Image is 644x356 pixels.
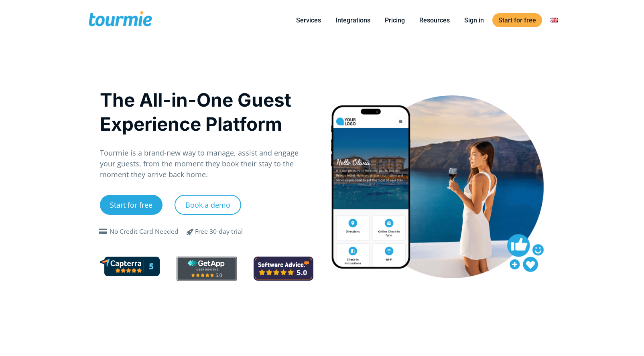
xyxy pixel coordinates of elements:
div: No Credit Card Needed [110,227,179,237]
div: Free 30-day trial [195,227,243,237]
a: Pricing [379,15,411,25]
a: Resources [413,15,456,25]
span:  [181,227,200,237]
a: Integrations [329,15,376,25]
a: Book a demo [175,195,241,215]
span:  [97,229,110,235]
a: Start for free [492,13,542,27]
p: Tourmie is a brand-new way to manage, assist and engage your guests, from the moment they book th... [100,148,314,180]
a: Sign in [458,15,490,25]
h1: The All-in-One Guest Experience Platform [100,88,314,136]
a: Start for free [100,195,163,215]
a: Services [290,15,327,25]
